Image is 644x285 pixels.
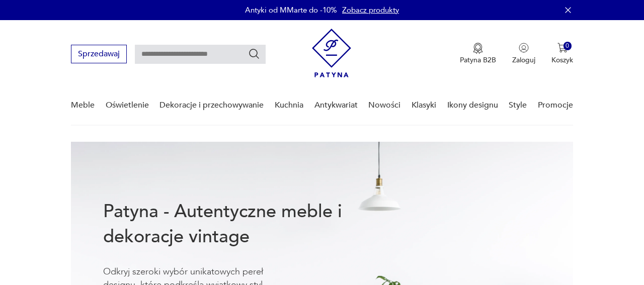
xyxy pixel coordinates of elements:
a: Ikona medaluPatyna B2B [460,43,496,65]
img: Patyna - sklep z meblami i dekoracjami vintage [312,29,351,77]
a: Style [509,86,527,125]
a: Nowości [368,86,400,125]
a: Kuchnia [275,86,303,125]
p: Patyna B2B [460,55,496,65]
p: Koszyk [551,55,573,65]
a: Oświetlenie [106,86,149,125]
a: Promocje [538,86,573,125]
a: Klasyki [412,86,436,125]
button: 0Koszyk [551,43,573,65]
div: 0 [563,42,572,50]
button: Patyna B2B [460,43,496,65]
button: Zaloguj [512,43,535,65]
button: Sprzedawaj [71,45,127,63]
a: Antykwariat [314,86,358,125]
a: Dekoracje i przechowywanie [159,86,264,125]
img: Ikonka użytkownika [519,43,529,53]
button: Szukaj [248,48,260,60]
h1: Patyna - Autentyczne meble i dekoracje vintage [103,199,375,249]
a: Meble [71,86,95,125]
img: Ikona koszyka [557,43,568,53]
a: Zobacz produkty [342,5,399,15]
p: Zaloguj [512,55,535,65]
p: Antyki od MMarte do -10% [245,5,337,15]
a: Sprzedawaj [71,51,127,58]
img: Ikona medalu [473,43,483,54]
a: Ikony designu [447,86,498,125]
